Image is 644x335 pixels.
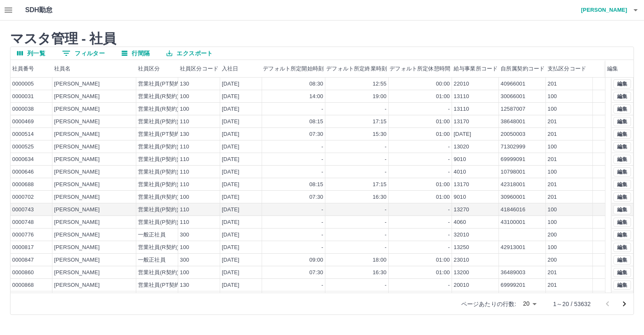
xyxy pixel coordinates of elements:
div: 社員区分 [136,60,178,78]
div: [DATE] [222,93,239,101]
div: デフォルト所定開始時刻 [263,60,324,78]
div: - [448,156,450,164]
div: 110 [180,206,189,214]
div: 4060 [454,218,466,226]
div: 300 [180,256,189,264]
div: 入社日 [220,60,262,78]
div: 110 [180,218,189,226]
div: - [448,143,450,151]
div: - [322,231,323,239]
div: 13270 [454,206,469,214]
div: 23010 [454,256,469,264]
div: - [322,143,323,151]
div: [DATE] [222,118,239,126]
button: 編集 [613,218,631,227]
div: 07:30 [309,130,323,138]
button: 行間隔 [115,47,156,60]
div: - [385,281,387,289]
div: - [322,281,323,289]
div: [PERSON_NAME] [54,193,100,201]
div: 営業社員(P契約) [138,156,179,164]
div: 100 [180,269,189,277]
div: 19:00 [373,93,387,101]
div: - [448,105,450,113]
div: [PERSON_NAME] [54,256,100,264]
div: 32010 [454,231,469,239]
div: - [322,244,323,252]
button: 編集 [613,280,631,290]
button: 編集 [613,155,631,164]
div: 201 [548,118,557,126]
button: 編集 [613,192,631,202]
div: 13020 [454,143,469,151]
div: 社員区分コード [180,60,218,78]
div: 営業社員(R契約) [138,244,179,252]
div: 営業社員(R契約) [138,269,179,277]
button: 編集 [613,180,631,189]
div: 01:00 [436,118,450,126]
div: 201 [548,130,557,138]
div: 営業社員(P契約) [138,218,179,226]
div: 0000688 [12,181,34,189]
div: 0000817 [12,244,34,252]
div: 100 [548,93,557,101]
div: [DATE] [222,181,239,189]
div: 01:00 [436,193,450,201]
div: 営業社員(P契約) [138,206,179,214]
div: [DATE] [222,281,239,289]
div: 20010 [454,281,469,289]
div: [PERSON_NAME] [54,168,100,176]
div: 16:30 [373,193,387,201]
button: 編集 [613,230,631,239]
button: 次のページへ [616,296,633,312]
div: - [448,244,450,252]
div: 110 [180,156,189,164]
div: 給与事業所コード [452,60,499,78]
div: [DATE] [222,168,239,176]
button: 編集 [613,205,631,214]
div: - [322,206,323,214]
div: 36489003 [501,269,525,277]
div: 0000748 [12,218,34,226]
div: 0000868 [12,281,34,289]
div: デフォルト所定休憩時間 [390,60,450,78]
div: 41846016 [501,206,525,214]
div: - [448,168,450,176]
div: 17:15 [373,181,387,189]
div: 08:15 [309,118,323,126]
div: - [448,206,450,214]
div: 0000847 [12,256,34,264]
div: - [322,156,323,164]
div: 自所属契約コード [501,60,545,78]
div: 0000525 [12,143,34,151]
div: [DATE] [222,156,239,164]
div: 110 [180,118,189,126]
div: - [385,206,387,214]
button: 編集 [613,243,631,252]
div: 130 [180,281,189,289]
div: 営業社員(PT契約) [138,130,182,138]
div: デフォルト所定休憩時間 [389,60,452,78]
div: 営業社員(R契約) [138,93,179,101]
div: [DATE] [222,105,239,113]
div: - [448,281,450,289]
div: [PERSON_NAME] [54,118,100,126]
div: - [322,105,323,113]
div: [PERSON_NAME] [54,218,100,226]
div: 0000646 [12,168,34,176]
div: [PERSON_NAME] [54,93,100,101]
div: 営業社員(PT契約) [138,281,182,289]
div: 14:00 [309,93,323,101]
div: 社員名 [52,60,136,78]
div: 01:00 [436,130,450,138]
div: - [385,105,387,113]
div: 営業社員(P契約) [138,168,179,176]
div: 0000038 [12,105,34,113]
div: - [385,143,387,151]
button: 編集 [613,104,631,114]
div: 営業社員(R契約) [138,105,179,113]
div: 201 [548,181,557,189]
div: [DATE] [222,206,239,214]
p: 1～20 / 53632 [553,300,591,308]
div: [PERSON_NAME] [54,130,100,138]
